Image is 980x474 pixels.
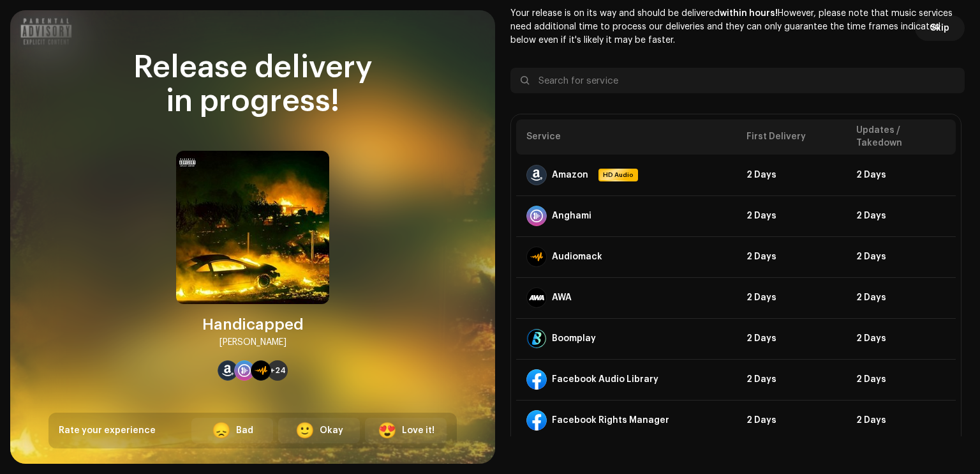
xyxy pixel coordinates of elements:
[552,415,669,425] div: Facebook Rights Manager
[846,359,956,400] td: 2 Days
[600,170,637,180] span: HD Audio
[378,423,397,438] div: 😍
[846,318,956,359] td: 2 Days
[736,195,846,236] td: 2 Days
[48,51,457,119] div: Release delivery in progress!
[552,252,602,262] div: Audiomack
[236,424,253,438] div: Bad
[552,333,596,344] div: Boomplay
[212,423,231,438] div: 😞
[736,400,846,441] td: 2 Days
[176,151,329,304] img: 37667911-eee6-43e0-a6aa-0621ad6eb3b9
[320,424,343,438] div: Okay
[846,155,956,195] td: 2 Days
[736,277,846,318] td: 2 Days
[219,335,286,350] div: [PERSON_NAME]
[202,314,304,335] div: Handicapped
[736,318,846,359] td: 2 Days
[516,119,736,155] th: Service
[846,195,956,236] td: 2 Days
[552,374,658,385] div: Facebook Audio Library
[846,236,956,277] td: 2 Days
[552,170,588,180] div: Amazon
[552,211,591,221] div: Anghami
[736,236,846,277] td: 2 Days
[510,7,965,47] p: Your release is on its way and should be delivered However, please note that music services need ...
[736,119,846,155] th: First Delivery
[552,293,572,303] div: AWA
[402,424,434,438] div: Love it!
[295,423,315,438] div: 🙂
[915,15,965,41] button: Skip
[59,426,156,435] span: Rate your experience
[846,119,956,155] th: Updates / Takedown
[930,15,949,41] span: Skip
[510,68,965,93] input: Search for service
[736,359,846,400] td: 2 Days
[846,277,956,318] td: 2 Days
[270,365,286,376] span: +24
[736,155,846,195] td: 2 Days
[720,9,778,18] b: within hours!
[846,400,956,441] td: 2 Days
